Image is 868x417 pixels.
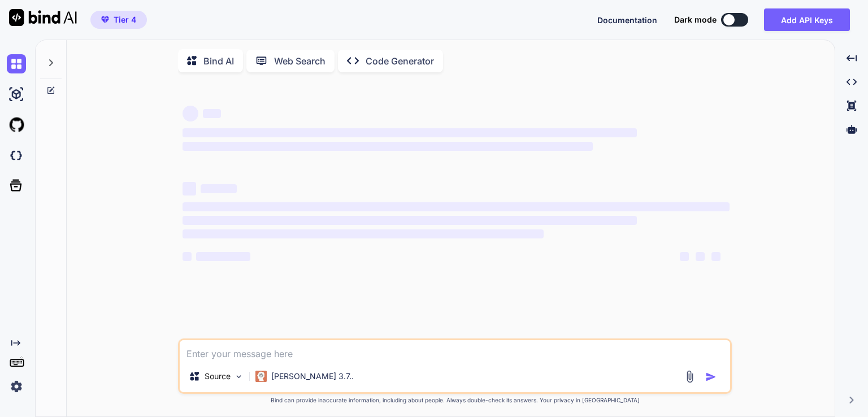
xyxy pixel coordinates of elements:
[705,371,717,383] img: icon
[203,54,234,68] p: Bind AI
[683,370,696,383] img: attachment
[183,106,198,121] span: ‌
[183,252,192,261] span: ‌
[90,11,147,29] button: premiumTier 4
[7,146,26,165] img: darkCloudIdeIcon
[178,396,732,405] p: Bind can provide inaccurate information, including about people. Always double-check its answers....
[183,202,730,211] span: ‌
[101,16,109,23] img: premium
[274,54,325,68] p: Web Search
[696,252,705,261] span: ‌
[9,9,77,26] img: Bind AI
[597,14,657,26] button: Documentation
[183,229,544,238] span: ‌
[201,184,237,193] span: ‌
[183,142,593,151] span: ‌
[7,115,26,134] img: githubLight
[255,371,267,382] img: Claude 3.7 Sonnet (Anthropic)
[183,182,196,196] span: ‌
[196,252,250,261] span: ‌
[271,371,354,382] p: [PERSON_NAME] 3.7..
[183,128,636,137] span: ‌
[234,372,244,381] img: Pick Models
[183,216,636,225] span: ‌
[366,54,434,68] p: Code Generator
[711,252,721,261] span: ‌
[114,14,136,25] span: Tier 4
[203,109,221,118] span: ‌
[764,8,850,31] button: Add API Keys
[205,371,231,382] p: Source
[7,54,26,73] img: chat
[7,85,26,104] img: ai-studio
[597,15,657,25] span: Documentation
[680,252,689,261] span: ‌
[674,14,717,25] span: Dark mode
[7,377,26,396] img: settings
